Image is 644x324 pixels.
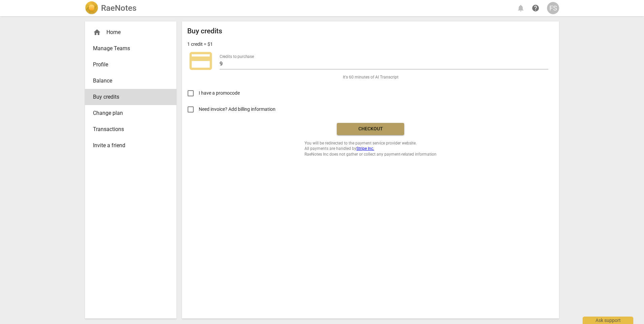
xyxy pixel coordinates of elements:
a: Transactions [85,121,176,137]
span: Buy credits [93,93,163,101]
span: Checkout [342,126,399,132]
span: I have a promocode [199,90,240,97]
button: FS [547,2,559,14]
a: Profile [85,57,176,73]
a: Manage Teams [85,40,176,57]
span: Balance [93,77,163,85]
a: Buy credits [85,89,176,105]
a: LogoRaeNotes [85,1,136,15]
a: Change plan [85,105,176,121]
h2: RaeNotes [101,3,136,13]
a: Invite a friend [85,137,176,154]
span: Manage Teams [93,44,163,53]
div: Home [85,24,176,40]
span: Change plan [93,109,163,117]
span: It's 60 minutes of AI Transcript [343,74,398,80]
span: Profile [93,61,163,69]
span: You will be redirected to the payment service provider website. All payments are handled by RaeNo... [304,140,437,157]
span: Need invoice? Add billing information [199,106,277,113]
span: credit_card [187,47,214,74]
span: help [532,4,540,12]
a: Stripe Inc. [356,146,374,151]
label: Credits to purchase [220,55,254,59]
span: Transactions [93,125,163,133]
h2: Buy credits [187,27,222,35]
div: Ask support [583,317,633,324]
div: Home [93,28,163,36]
span: Invite a friend [93,141,163,150]
p: 1 credit = $1 [187,41,213,48]
button: Checkout [337,123,404,135]
a: Balance [85,73,176,89]
a: Help [529,2,542,14]
span: home [93,28,101,36]
img: Logo [85,1,98,15]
